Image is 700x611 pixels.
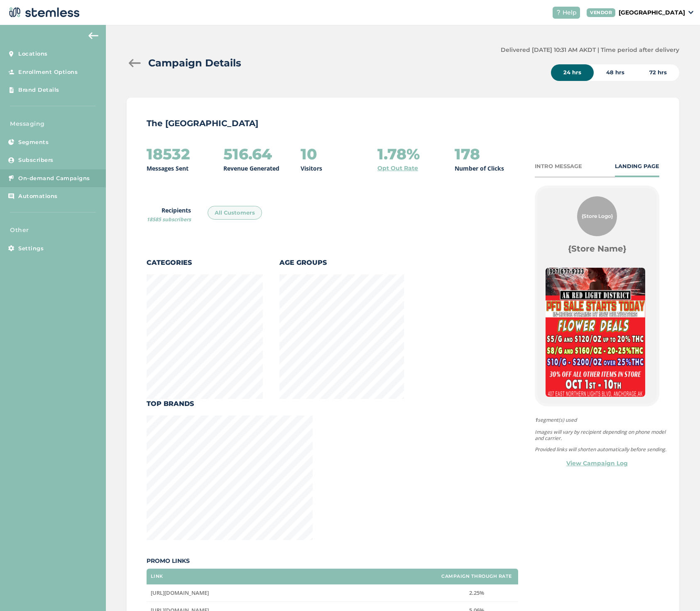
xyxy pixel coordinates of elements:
h2: 10 [301,146,317,162]
span: Segments [18,138,49,147]
span: [URL][DOMAIN_NAME] [151,589,209,596]
span: Help [563,8,577,17]
span: Automations [18,192,58,200]
span: Brand Details [18,86,59,94]
h2: Campaign Details [148,56,241,71]
img: icon-help-white-03924b79.svg [556,10,561,15]
label: Recipients [147,206,191,223]
label: Delivered [DATE] 10:31 AM AKDT | Time period after delivery [501,46,679,54]
div: LANDING PAGE [615,162,659,171]
span: {Store Logo} [582,213,613,220]
p: Visitors [301,164,322,173]
label: Top Brands [147,399,313,409]
img: icon_down-arrow-small-66adaf34.svg [688,11,693,14]
img: logo-dark-0685b13c.svg [7,4,80,21]
label: {Store Name} [568,243,627,254]
a: Opt Out Rate [377,164,418,173]
label: Link [151,574,163,579]
label: Campaign Through Rate [441,574,512,579]
span: Subscribers [18,156,54,164]
strong: 1 [535,416,538,423]
h2: 516.64 [223,146,272,162]
span: Enrollment Options [18,68,78,76]
h2: 178 [455,146,480,162]
span: Settings [18,244,44,253]
label: Categories [147,258,263,268]
div: VENDOR [587,8,615,17]
p: Provided links will shorten automatically before sending. [535,446,668,452]
span: On-demand Campaigns [18,174,90,183]
span: Locations [18,50,48,58]
span: 2.25% [469,589,484,596]
p: [GEOGRAPHIC_DATA] [619,8,685,17]
span: segment(s) used [535,416,668,424]
label: Promo Links [147,557,518,565]
div: All Customers [208,206,262,220]
p: Number of Clicks [455,164,504,173]
img: ZxE7AYRWs2KHksaa8R5xXdjsZXrEOai9OCDOLIx0.jpg [546,268,645,397]
h2: 18532 [147,146,190,162]
div: 72 hrs [637,64,679,81]
label: Age Groups [279,258,404,268]
a: View Campaign Log [566,459,628,468]
p: Images will vary by recipient depending on phone model and carrier. [535,429,668,441]
iframe: Chat Widget [658,571,700,611]
div: 48 hrs [594,64,637,81]
div: 24 hrs [551,64,594,81]
span: 18585 subscribers [147,216,191,223]
label: https://share.google/LqmbXShPTGNE5oBRq [151,589,431,596]
h2: 1.78% [377,146,420,162]
p: Messages Sent [147,164,188,173]
label: 2.25% [439,589,514,596]
p: The [GEOGRAPHIC_DATA] [147,117,659,129]
p: Revenue Generated [223,164,279,173]
img: icon-arrow-back-accent-c549486e.svg [88,32,98,39]
div: INTRO MESSAGE [535,162,582,171]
